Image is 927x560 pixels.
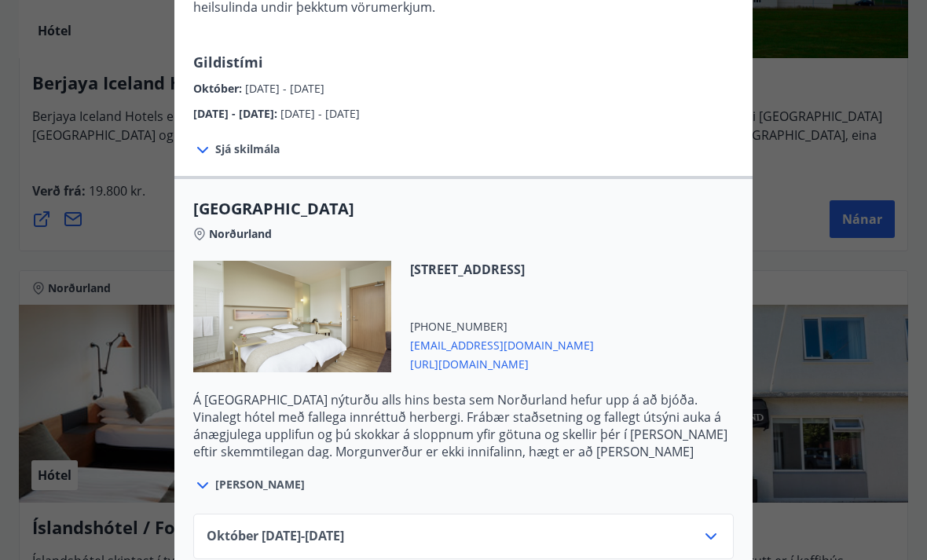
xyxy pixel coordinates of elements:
span: [STREET_ADDRESS] [410,261,594,278]
span: [DATE] - [DATE] : [193,106,280,121]
span: [DATE] - [DATE] [245,81,324,96]
span: [DATE] - [DATE] [280,106,360,121]
span: Gildistími [193,53,263,71]
span: [PHONE_NUMBER] [410,319,594,335]
span: Október : [193,81,245,96]
span: [EMAIL_ADDRESS][DOMAIN_NAME] [410,335,594,353]
span: Norðurland [209,226,272,242]
span: [GEOGRAPHIC_DATA] [193,198,734,220]
span: Sjá skilmála [215,141,280,157]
